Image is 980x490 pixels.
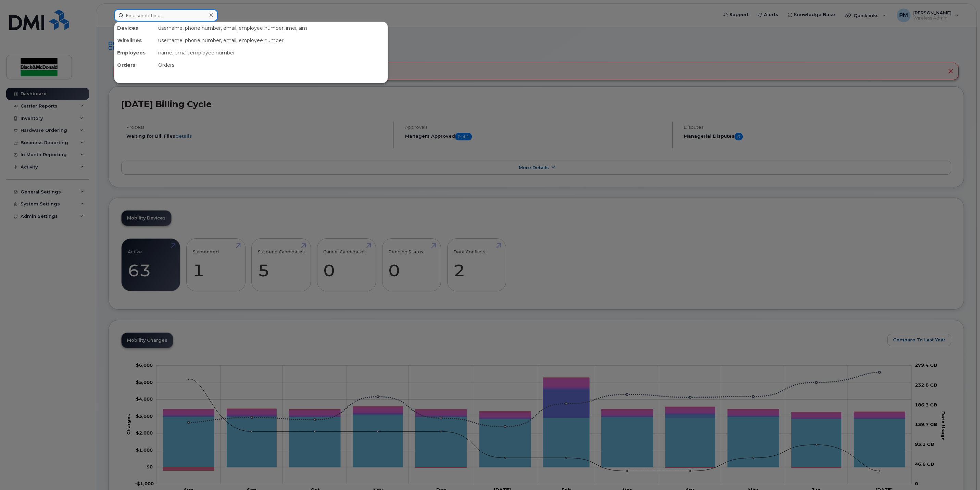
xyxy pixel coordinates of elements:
[114,34,155,47] div: Wirelines
[114,47,155,59] div: Employees
[114,59,155,71] div: Orders
[114,22,155,34] div: Devices
[155,47,388,59] div: name, email, employee number
[155,34,388,47] div: username, phone number, email, employee number
[155,59,388,71] div: Orders
[155,22,388,34] div: username, phone number, email, employee number, imei, sim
